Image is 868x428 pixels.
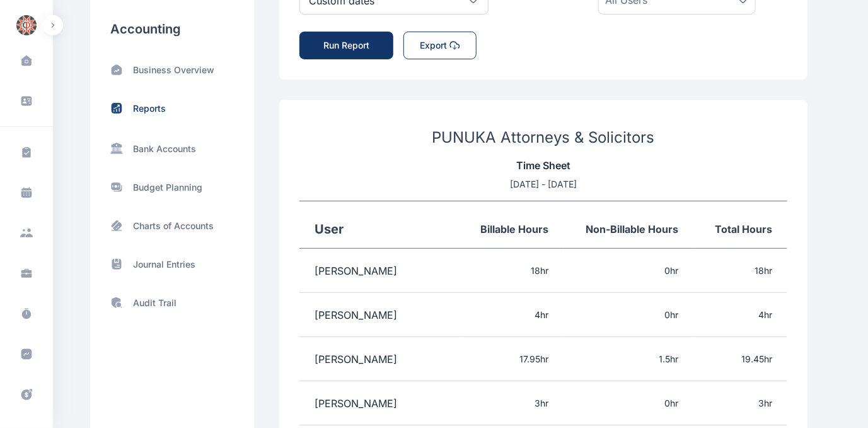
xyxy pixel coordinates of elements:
p: Bank Accounts [133,143,196,155]
p: Charts of Accounts [133,220,214,232]
a: Budget Planning [110,181,234,194]
td: 18 hr [694,249,787,293]
th: Non-Billable Hours [564,201,694,249]
img: moneys.97c8a2cc.svg [110,181,123,194]
p: Reports [133,102,166,115]
td: [PERSON_NAME] [299,293,460,337]
img: SideBarBankIcon.97256624.svg [110,141,123,155]
p: [DATE] - [DATE] [299,178,787,191]
a: Charts of Accounts [110,219,234,232]
a: Audit Trail [110,296,234,309]
button: Export [403,32,477,59]
a: Bank Accounts [110,140,234,155]
td: 3 hr [694,381,787,425]
img: status-up.570d3177.svg [110,102,123,115]
a: Journal Entries [110,258,234,271]
td: 0 hr [564,381,694,425]
th: Billable Hours [460,201,564,249]
img: home-trend-up.185bc2c3.svg [110,63,123,76]
td: 4 hr [460,293,564,337]
p: Time Sheet [299,158,787,173]
th: Total Hours [694,201,787,249]
button: Run Report [299,32,393,59]
h3: PUNUKA Attorneys & Solicitors [299,128,787,148]
p: Budget Planning [133,181,202,194]
img: card-pos.ab3033c8.svg [110,219,123,232]
a: Business Overview [110,63,234,76]
td: [PERSON_NAME] [299,249,460,293]
p: Audit Trail [133,297,176,309]
td: 3 hr [460,381,564,425]
td: 18 hr [460,249,564,293]
td: 19.45 hr [694,337,787,381]
p: Business Overview [133,64,214,76]
td: 1.5 hr [564,337,694,381]
img: shield-search.e37bf0af.svg [110,296,123,309]
a: Reports [110,102,234,115]
h3: Accounting [110,20,234,38]
td: 0 hr [564,293,694,337]
img: archive-book.469f2b76.svg [110,258,123,271]
p: Journal Entries [133,258,195,271]
td: [PERSON_NAME] [299,381,460,425]
td: [PERSON_NAME] [299,337,460,381]
td: 0 hr [564,249,694,293]
th: User [299,201,460,249]
td: 17.95 hr [460,337,564,381]
td: 4 hr [694,293,787,337]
